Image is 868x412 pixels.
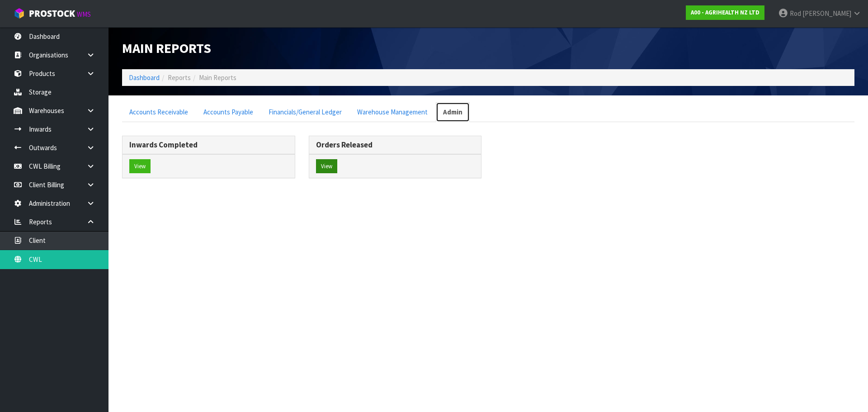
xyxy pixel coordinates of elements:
[802,9,851,18] span: [PERSON_NAME]
[77,10,91,19] small: WMS
[168,73,191,82] span: Reports
[29,8,75,19] span: ProStock
[261,102,349,122] a: Financials/General Ledger
[691,9,759,16] strong: A00 - AGRIHEALTH NZ LTD
[686,5,764,20] a: A00 - AGRIHEALTH NZ LTD
[129,141,288,149] h3: Inwards Completed
[199,73,236,82] span: Main Reports
[129,159,151,174] button: View
[14,8,25,19] img: cube-alt.png
[122,39,211,57] span: Main Reports
[350,102,435,122] a: Warehouse Management
[129,73,160,82] a: Dashboard
[196,102,260,122] a: Accounts Payable
[316,159,337,174] button: View
[316,141,475,149] h3: Orders Released
[122,102,195,122] a: Accounts Receivable
[436,102,470,122] a: Admin
[790,9,801,18] span: Rod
